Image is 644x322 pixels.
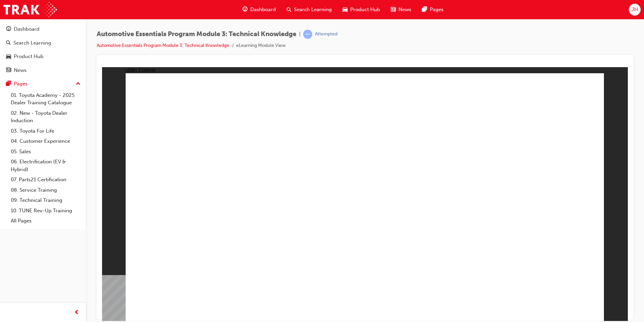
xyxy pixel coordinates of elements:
[14,25,39,33] div: Dashboard
[6,81,11,87] span: pages-icon
[8,185,83,195] a: 08. Service Training
[3,37,83,49] a: Search Learning
[391,5,396,14] span: news-icon
[8,126,83,136] a: 03. Toyota For Life
[3,23,83,35] a: Dashboard
[385,3,417,17] a: news-iconNews
[13,39,51,47] div: Search Learning
[6,54,11,60] span: car-icon
[237,3,281,17] a: guage-iconDashboard
[3,2,57,17] img: Trak
[632,6,638,14] span: JH
[343,5,348,14] span: car-icon
[74,308,79,317] span: prev-icon
[76,80,80,88] span: up-icon
[337,3,385,17] a: car-iconProduct Hub
[299,30,300,38] span: |
[8,175,83,185] a: 07. Parts21 Certification
[398,6,411,14] span: News
[3,22,83,78] button: DashboardSearch LearningProduct HubNews
[8,108,83,126] a: 02. New - Toyota Dealer Induction
[14,53,43,60] div: Product Hub
[422,5,427,14] span: pages-icon
[243,5,248,14] span: guage-icon
[294,6,332,14] span: Search Learning
[97,30,296,38] span: Automotive Essentials Program Module 3: Technical Knowledge
[8,146,83,157] a: 05. Sales
[8,206,83,216] a: 10. TUNE Rev-Up Training
[3,78,83,90] button: Pages
[8,90,83,108] a: 01. Toyota Academy - 2025 Dealer Training Catalogue
[14,66,27,74] div: News
[14,80,28,88] div: Pages
[6,40,11,46] span: search-icon
[303,30,312,39] span: learningRecordVerb_ATTEMPT-icon
[3,64,83,77] a: News
[250,6,276,14] span: Dashboard
[6,26,11,32] span: guage-icon
[236,42,286,50] li: eLearning Module View
[6,68,11,74] span: news-icon
[8,195,83,206] a: 09. Technical Training
[3,50,83,63] a: Product Hub
[281,3,337,17] a: search-iconSearch Learning
[629,4,641,16] button: JH
[8,157,83,175] a: 06. Electrification (EV & Hybrid)
[417,3,449,17] a: pages-iconPages
[97,43,229,48] a: Automotive Essentials Program Module 3: Technical Knowledge
[8,136,83,146] a: 04. Customer Experience
[430,6,444,14] span: Pages
[350,6,380,14] span: Product Hub
[8,216,83,226] a: All Pages
[315,31,337,37] div: Attempted
[287,5,291,14] span: search-icon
